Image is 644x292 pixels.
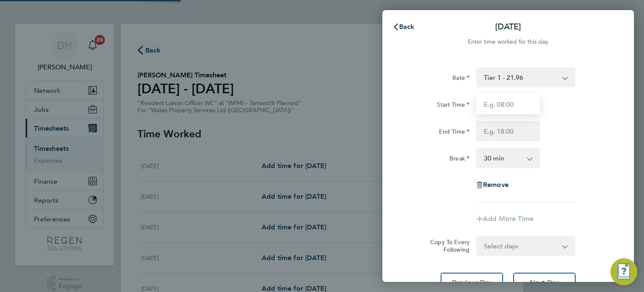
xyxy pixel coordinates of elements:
[476,182,509,188] button: Remove
[476,94,540,114] input: E.g. 08:00
[423,238,470,253] label: Copy To Every Following
[399,23,415,31] span: Back
[437,101,470,111] label: Start Time
[439,128,470,138] label: End Time
[452,74,470,84] label: Rate
[530,279,559,287] span: Next Day
[384,18,423,35] button: Back
[452,279,492,287] span: Previous Day
[495,21,521,33] p: [DATE]
[382,37,634,47] div: Enter time worked for this day.
[449,155,470,165] label: Break
[476,121,540,141] input: E.g. 18:00
[483,181,509,189] span: Remove
[610,258,637,285] button: Engage Resource Center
